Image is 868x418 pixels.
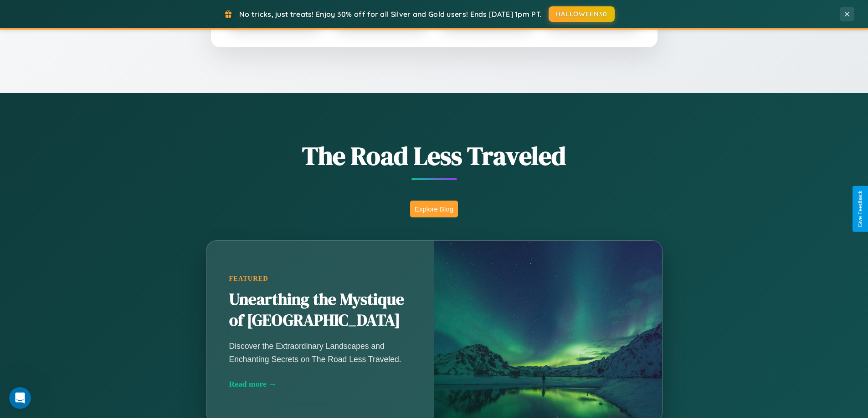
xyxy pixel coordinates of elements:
div: Read more → [229,379,411,389]
p: Discover the Extraordinary Landscapes and Enchanting Secrets on The Road Less Traveled. [229,340,411,365]
div: Featured [229,275,411,282]
span: No tricks, just treats! Enjoy 30% off for all Silver and Gold users! Ends [DATE] 1pm PT. [239,10,542,19]
button: Explore Blog [410,201,458,217]
button: HALLOWEEN30 [549,6,615,22]
div: Give Feedback [857,191,863,227]
h1: The Road Less Traveled [161,138,708,173]
h2: Unearthing the Mystique of [GEOGRAPHIC_DATA] [229,289,411,331]
iframe: Intercom live chat [9,387,31,409]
